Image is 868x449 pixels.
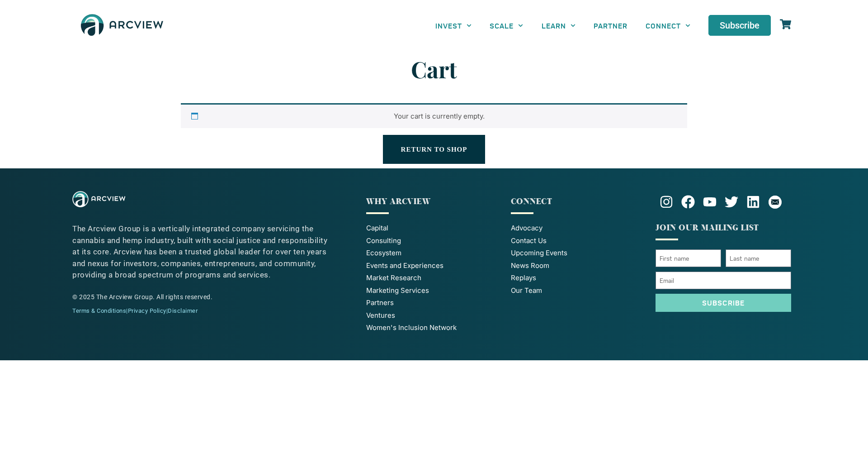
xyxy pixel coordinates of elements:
input: Email [656,272,791,289]
span: Subscribe [720,21,759,30]
span: Events and Experiences [366,261,443,271]
span: Consulting [366,236,401,246]
a: CONNECT [637,15,699,36]
a: Privacy Policy [128,307,166,314]
a: Subscribe [708,15,771,36]
img: The Arcview Group [77,9,167,42]
nav: Menu [426,15,699,36]
div: © 2025 The Arcview Group. All rights reserved. [72,292,328,302]
span: News Room [511,261,549,271]
img: The Arcview Group [72,191,125,207]
a: Advocacy [511,223,646,234]
a: Ecosystem [366,248,502,258]
span: Women's Inclusion Network [366,323,457,333]
span: Our Team [511,286,542,296]
a: Upcoming Events [511,248,646,258]
form: Mailing list [656,249,791,316]
a: Return to shop [383,135,486,164]
a: Consulting [366,236,502,246]
span: Contact Us [511,236,547,246]
a: Our Team [511,286,646,296]
span: Ecosystem [366,248,401,258]
span: Market Research [366,273,421,283]
a: News Room [511,261,646,271]
a: Disclaimer [168,307,198,314]
a: Capital [366,223,502,234]
span: Replays [511,273,536,283]
a: SCALE [481,15,532,36]
a: INVEST [426,15,481,36]
div: CONNECT [511,196,646,208]
span: Capital [366,223,388,234]
span: Upcoming Events [511,248,567,258]
span: Ventures [366,310,395,321]
a: Ventures [366,310,502,321]
span: Advocacy [511,223,542,234]
p: JOIN OUR MAILING LIST [656,222,791,234]
input: Last name [726,249,791,267]
p: WHY ARCVIEW [366,196,502,208]
a: Terms & Conditions [72,307,126,314]
h1: Cart [190,56,678,83]
a: Replays [511,273,646,283]
a: LEARN [533,15,585,36]
span: Subscribe [702,299,745,306]
a: Events and Experiences [366,261,502,271]
a: Partners [366,298,502,308]
a: Marketing Services [366,286,502,296]
div: Your cart is currently empty. [181,103,687,129]
button: Subscribe [656,294,791,312]
span: Partners [366,298,394,308]
a: Market Research [366,273,502,283]
a: Women's Inclusion Network [366,323,502,333]
p: The Arcview Group is a vertically integrated company servicing the cannabis and hemp industry, bu... [72,223,328,281]
div: | | [72,306,328,315]
span: Marketing Services [366,286,429,296]
a: Contact Us [511,236,646,246]
a: PARTNER [585,15,637,36]
input: First name [656,249,721,267]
